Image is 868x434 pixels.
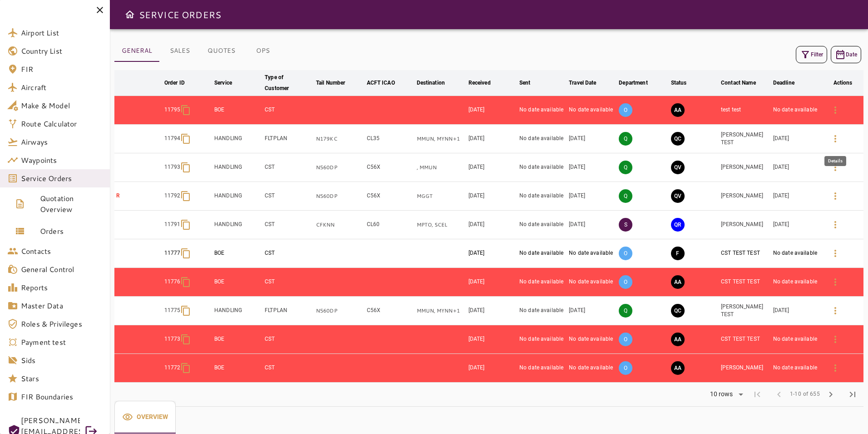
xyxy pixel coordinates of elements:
p: O [619,275,632,289]
td: No date available [518,211,567,239]
div: Status [671,77,687,88]
span: Contacts [21,246,103,257]
button: AWAITING ASSIGNMENT [671,361,685,375]
span: chevron_right [825,389,836,400]
div: Deadline [773,77,794,88]
button: OPS [242,40,283,62]
button: Details [824,185,846,207]
div: 10 rows [704,388,746,401]
td: test test [719,96,771,125]
td: CST [263,354,314,383]
td: No date available [567,96,617,125]
td: No date available [567,239,617,268]
td: No date available [518,125,567,153]
td: [DATE] [467,153,518,182]
td: [DATE] [567,125,617,153]
td: C56X [365,153,415,182]
div: Travel Date [569,77,596,88]
span: last_page [847,389,858,400]
span: Contact Name [721,77,768,88]
span: Waypoints [21,155,103,166]
p: N179KC [316,135,363,143]
span: Make & Model [21,100,103,111]
span: Route Calculator [21,118,103,129]
td: HANDLING [212,125,263,153]
td: [DATE] [771,182,822,211]
button: SALES [159,40,200,62]
td: No date available [567,325,617,354]
td: [PERSON_NAME] [719,182,771,211]
span: General Control [21,264,103,275]
td: No date available [518,354,567,383]
p: Q [619,161,632,174]
button: QUOTES [200,40,242,62]
td: CL35 [365,125,415,153]
p: R [116,192,161,200]
p: Q [619,304,632,318]
p: 11792 [164,192,181,200]
span: Next Page [820,384,842,405]
span: Airport List [21,27,103,38]
span: Received [469,77,503,88]
span: 1-10 of 655 [790,390,820,399]
td: BOE [212,325,263,354]
span: Department [619,77,659,88]
td: FLTPLAN [263,125,314,153]
td: No date available [771,96,822,125]
button: Details [824,214,846,236]
p: 11795 [164,106,181,114]
td: [DATE] [771,125,822,153]
td: No date available [771,239,822,268]
td: No date available [518,96,567,125]
td: [DATE] [771,211,822,239]
button: Filter [796,46,827,63]
p: O [619,247,632,260]
div: Service [214,77,232,88]
td: [DATE] [467,182,518,211]
div: Department [619,77,647,88]
td: No date available [771,325,822,354]
p: MMUN, MYNN, MGGT [417,307,465,315]
button: Date [831,46,861,63]
td: CST TEST TEST [719,239,771,268]
td: [DATE] [467,211,518,239]
td: CST [263,211,314,239]
span: Status [671,77,699,88]
td: [DATE] [467,96,518,125]
button: QUOTE VALIDATED [671,161,685,174]
td: [DATE] [467,268,518,297]
button: Details [824,242,846,264]
button: QUOTE CREATED [671,132,685,146]
span: Travel Date [569,77,608,88]
span: Destination [417,77,457,88]
span: Stars [21,373,103,384]
td: CST [263,182,314,211]
td: HANDLING [212,211,263,239]
span: Country List [21,45,103,56]
td: [PERSON_NAME] [719,153,771,182]
td: [DATE] [567,297,617,325]
h6: SERVICE ORDERS [139,7,221,22]
td: CL60 [365,211,415,239]
td: [DATE] [467,354,518,383]
span: Aircraft [21,82,103,93]
button: QUOTE CREATED [671,304,685,318]
td: CST [263,325,314,354]
button: QUOTE REQUESTED [671,218,685,232]
td: [DATE] [771,297,822,325]
div: Received [469,77,491,88]
p: 11772 [164,364,181,372]
span: Deadline [773,77,806,88]
td: [PERSON_NAME] [719,211,771,239]
span: Sent [519,77,542,88]
p: 11791 [164,221,181,228]
button: AWAITING ASSIGNMENT [671,103,685,117]
p: , MMUN [417,164,465,172]
td: BOE [212,268,263,297]
div: Sent [519,77,531,88]
button: Details [824,156,846,178]
p: MGGT [417,192,465,200]
p: 11794 [164,135,181,142]
p: 11775 [164,307,181,314]
span: Master Data [21,300,103,311]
